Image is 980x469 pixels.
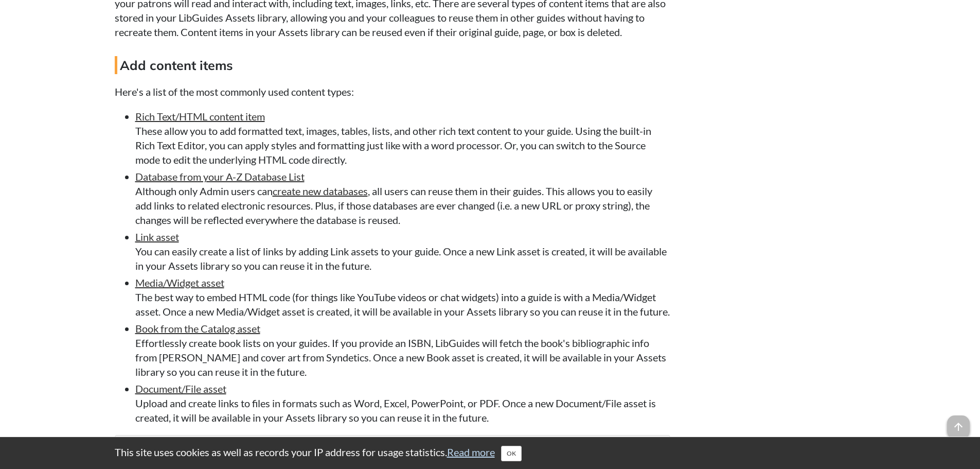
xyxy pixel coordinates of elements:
li: Upload and create links to files in formats such as Word, Excel, PowerPoint, or PDF. Once a new D... [135,381,670,425]
span: arrow_upward [947,415,970,438]
button: Close [501,446,522,461]
a: Database from your A-Z Database List [135,170,305,183]
a: Media/Widget asset [135,276,224,289]
li: Although only Admin users can , all users can reuse them in their guides. This allows you to easi... [135,169,670,227]
li: You can easily create a list of links by adding Link assets to your guide. Once a new Link asset ... [135,230,670,273]
a: Book from the Catalog asset [135,322,260,335]
div: This site uses cookies as well as records your IP address for usage statistics. [104,445,876,461]
a: Document/File asset [135,383,226,395]
p: Here's a list of the most commonly used content types: [115,84,670,99]
a: Rich Text/HTML content item [135,110,265,123]
a: Read more [447,446,495,458]
a: Link asset [135,231,179,243]
li: These allow you to add formatted text, images, tables, lists, and other rich text content to your... [135,109,670,167]
li: Effortlessly create book lists on your guides. If you provide an ISBN, LibGuides will fetch the b... [135,321,670,379]
a: create new databases [273,185,368,197]
li: The best way to embed HTML code (for things like YouTube videos or chat widgets) into a guide is ... [135,275,670,319]
h4: Add content items [115,56,670,74]
a: arrow_upward [947,416,970,429]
